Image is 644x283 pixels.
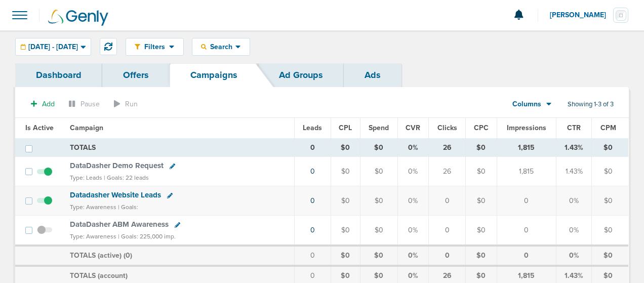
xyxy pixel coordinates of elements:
td: $0 [331,246,360,266]
span: CPL [339,124,352,132]
span: Leads [303,124,322,132]
td: $0 [592,216,628,246]
small: | Goals: 225,000 imp. [118,233,176,240]
span: Clicks [437,124,457,132]
td: $0 [592,138,628,157]
span: DataDasher ABM Awareness [70,220,169,229]
td: 0 [294,138,331,157]
button: Add [25,97,60,111]
span: Showing 1-3 of 3 [568,100,614,109]
small: Type: Awareness [70,233,116,240]
td: 0% [397,246,429,266]
span: Search [207,43,235,51]
td: 0 [429,246,466,266]
td: $0 [331,157,360,186]
a: 0 [310,196,315,205]
small: Type: Awareness [70,204,116,211]
td: 0 [497,246,556,266]
td: $0 [360,157,397,186]
td: 0 [429,186,466,216]
a: Ads [344,63,401,87]
td: $0 [331,138,360,157]
td: $0 [360,186,397,216]
td: $0 [592,246,628,266]
span: Columns [512,99,541,109]
td: 0% [397,186,429,216]
span: Datadasher Website Leads [70,190,161,199]
td: 0 [429,216,466,246]
td: 1.43% [556,138,592,157]
td: $0 [360,246,397,266]
span: [PERSON_NAME] [550,12,613,19]
td: 0% [397,157,429,186]
span: Campaign [70,124,103,132]
small: | Goals: [118,204,138,211]
td: $0 [331,186,360,216]
td: 26 [429,157,466,186]
td: 0 [497,216,556,246]
td: 1,815 [497,138,556,157]
td: $0 [466,216,497,246]
span: CPM [600,124,616,132]
td: 1.43% [556,157,592,186]
td: TOTALS (active) ( ) [64,246,295,266]
span: Spend [369,124,389,132]
a: 0 [310,226,315,234]
a: Ad Groups [258,63,344,87]
td: $0 [466,186,497,216]
td: 0% [556,246,592,266]
span: 0 [126,251,130,260]
span: Add [42,100,55,108]
a: Dashboard [15,63,102,87]
td: 0% [397,138,429,157]
td: $0 [360,216,397,246]
td: $0 [466,246,497,266]
td: 0% [556,216,592,246]
td: 0 [497,186,556,216]
td: 1,815 [497,157,556,186]
td: 0% [556,186,592,216]
td: $0 [592,186,628,216]
td: 26 [429,138,466,157]
span: Filters [140,43,169,51]
td: $0 [331,216,360,246]
span: Impressions [507,124,546,132]
a: 0 [310,167,315,176]
a: Offers [102,63,170,87]
a: Campaigns [170,63,258,87]
span: Is Active [25,124,54,132]
small: | Goals: 22 leads [104,174,149,181]
span: CPC [474,124,489,132]
td: $0 [466,157,497,186]
td: TOTALS [64,138,295,157]
small: Type: Leads [70,174,102,181]
img: Genly [48,10,108,26]
td: $0 [466,138,497,157]
td: $0 [592,157,628,186]
span: CTR [567,124,581,132]
td: $0 [360,138,397,157]
span: DataDasher Demo Request [70,161,164,170]
span: [DATE] - [DATE] [28,44,78,51]
span: CVR [406,124,420,132]
td: 0 [294,246,331,266]
td: 0% [397,216,429,246]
